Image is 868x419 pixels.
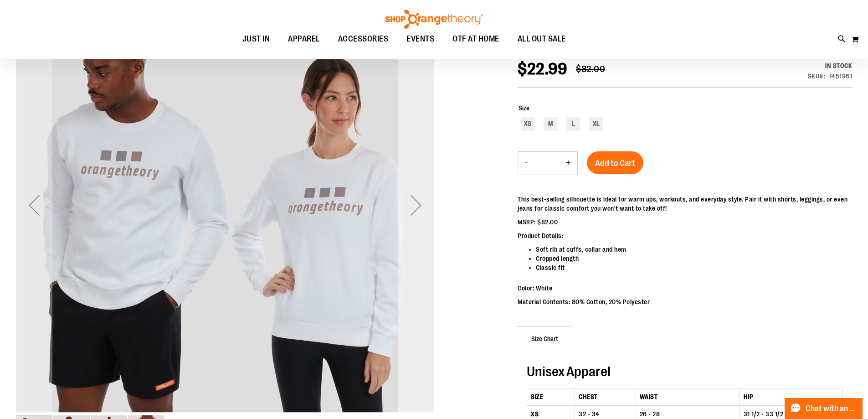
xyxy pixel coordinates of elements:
[595,158,635,168] span: Add to Cart
[575,388,636,405] th: CHEST
[518,284,852,293] p: Color: White
[587,151,643,174] button: Add to Cart
[544,117,557,131] div: M
[636,388,740,405] th: WAIST
[785,398,863,419] button: Chat with an Expert
[288,29,320,49] span: APPAREL
[527,364,843,379] h2: Unisex Apparel
[452,29,499,49] span: OTF AT HOME
[806,404,857,413] span: Chat with an Expert
[518,152,534,175] button: Decrease product quantity
[518,60,567,78] span: $22.99
[518,217,852,227] p: MSRP: $82.00
[576,64,605,74] span: $82.00
[518,231,852,240] p: Product Details:
[521,117,534,131] div: XS
[536,254,852,263] li: Cropped length
[519,104,529,112] span: Size
[527,388,575,405] th: SIZE
[808,61,853,70] div: In stock
[566,117,580,131] div: L
[589,117,603,131] div: XL
[338,29,389,49] span: ACCESSORIES
[559,152,577,175] button: Increase product quantity
[518,297,852,306] p: Material Contents: 80% Cotton, 20% Polyester
[536,263,852,272] li: Classic fit
[534,152,559,174] input: Product quantity
[808,61,853,70] div: Availability
[406,29,434,49] span: EVENTS
[518,326,572,350] span: Size Chart
[384,10,484,29] img: Shop Orangetheory
[518,29,566,49] span: ALL OUT SALE
[740,388,842,405] th: HIP
[808,72,826,80] strong: SKU
[242,29,270,49] span: JUST IN
[829,72,853,81] div: 1451961
[536,245,852,254] li: Soft rib at cuffs, collar and hem
[518,195,852,213] p: This best-selling silhouette is ideal for warm ups, workouts, and everyday style. Pair it with sh...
